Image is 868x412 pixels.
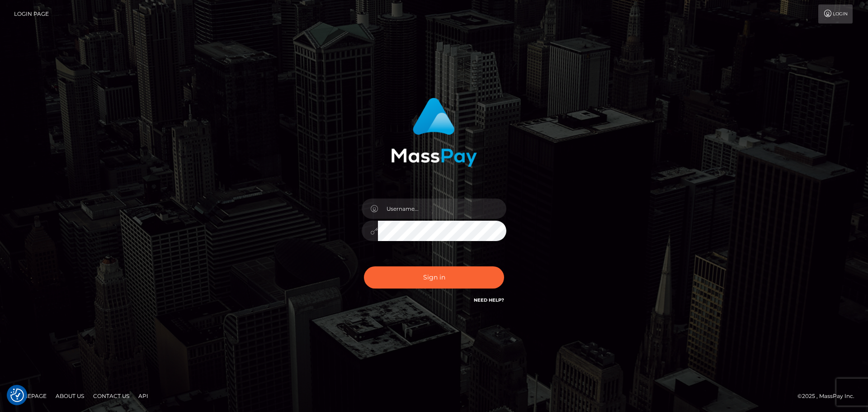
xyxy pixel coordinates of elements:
[52,389,88,403] a: About Us
[378,199,506,219] input: Username...
[364,266,504,289] button: Sign in
[797,391,861,401] div: © 2025 , MassPay Inc.
[14,5,49,24] a: Login Page
[135,389,152,403] a: API
[474,297,504,303] a: Need Help?
[10,388,24,402] button: Consent Preferences
[818,5,853,24] a: Login
[10,388,24,402] img: Revisit consent button
[10,389,50,403] a: Homepage
[391,98,477,167] img: MassPay Login
[90,389,133,403] a: Contact Us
